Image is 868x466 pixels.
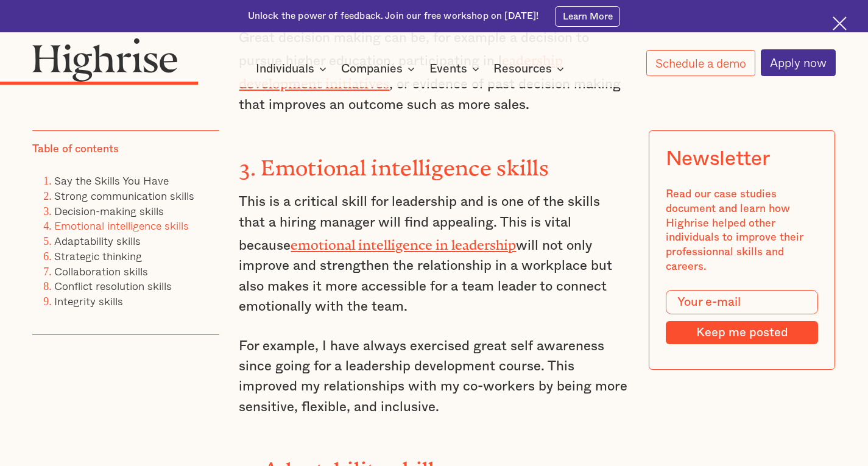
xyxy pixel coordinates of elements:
[54,277,172,294] a: Conflict resolution skills
[54,187,194,204] a: Strong communication skills
[256,62,314,76] div: Individuals
[429,62,467,76] div: Events
[666,290,819,344] form: Modal Form
[54,247,142,264] a: Strategic thinking
[646,50,755,76] a: Schedule a demo
[256,62,330,76] div: Individuals
[54,292,123,309] a: Integrity skills
[239,192,629,317] p: This is a critical skill for leadership and is one of the skills that a hiring manager will find ...
[666,321,819,344] input: Keep me posted
[666,147,770,171] div: Newsletter
[54,217,189,234] a: Emotional intelligence skills
[833,16,847,30] img: Cross icon
[239,155,549,169] strong: 3. Emotional intelligence skills
[54,172,169,189] a: Say the Skills You Have
[291,237,516,246] a: emotional intelligence in leadership
[32,142,119,157] div: Table of contents
[248,10,539,23] div: Unlock the power of feedback. Join our free workshop on [DATE]!
[54,294,194,323] li: ‍
[54,202,164,219] a: Decision-making skills
[429,62,483,76] div: Events
[341,62,418,76] div: Companies
[54,262,148,279] a: Collaboration skills
[341,62,403,76] div: Companies
[239,336,629,418] p: For example, I have always exercised great self awareness since going for a leadership developmen...
[666,290,819,314] input: Your e-mail
[493,62,552,76] div: Resources
[32,38,177,82] img: Highrise logo
[761,49,836,76] a: Apply now
[493,62,568,76] div: Resources
[555,6,620,27] a: Learn More
[666,187,819,274] div: Read our case studies document and learn how Highrise helped other individuals to improve their p...
[54,232,141,249] a: Adaptability skills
